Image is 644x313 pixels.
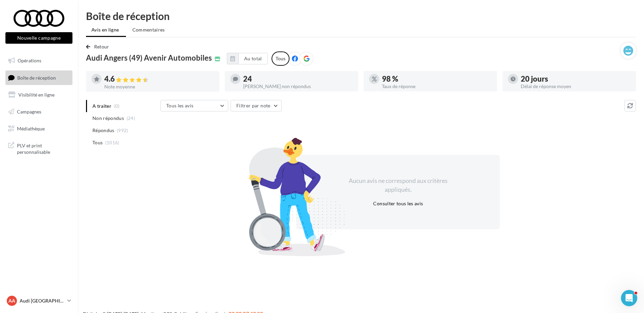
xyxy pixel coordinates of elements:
[243,84,353,89] div: [PERSON_NAME] non répondus
[92,127,114,134] span: Répondus
[4,70,74,85] a: Boîte de réception
[160,100,228,111] button: Tous les avis
[5,294,72,307] a: AA Audi [GEOGRAPHIC_DATA]
[272,51,289,66] div: Tous
[243,75,353,83] div: 24
[4,88,74,102] a: Visibilité en ligne
[17,141,70,155] span: PLV et print personnalisable
[621,290,637,306] iframe: Intercom live chat
[18,92,55,98] span: Visibilité en ligne
[227,53,268,64] button: Au total
[92,139,103,146] span: Tous
[238,53,268,64] button: Au total
[17,109,41,114] span: Campagnes
[521,75,630,83] div: 20 jours
[4,122,74,136] a: Médiathèque
[86,43,112,51] button: Retour
[105,140,120,145] span: (1016)
[166,103,194,108] span: Tous les avis
[4,105,74,119] a: Campagnes
[132,27,165,33] span: Commentaires
[117,128,128,133] span: (992)
[92,115,124,122] span: Non répondus
[17,75,56,80] span: Boîte de réception
[18,58,41,63] span: Opérations
[4,54,74,68] a: Opérations
[382,75,492,83] div: 98 %
[231,100,282,111] button: Filtrer par note
[17,125,45,131] span: Médiathèque
[94,44,109,49] span: Retour
[104,84,214,89] div: Note moyenne
[127,116,135,121] span: (24)
[4,138,74,158] a: PLV et print personnalisable
[86,54,212,62] span: Audi Angers (49) Avenir Automobiles
[20,297,65,304] p: Audi [GEOGRAPHIC_DATA]
[382,84,492,89] div: Taux de réponse
[86,11,636,21] div: Boîte de réception
[340,176,456,194] div: Aucun avis ne correspond aux critères appliqués.
[521,84,630,89] div: Délai de réponse moyen
[5,32,72,44] button: Nouvelle campagne
[104,75,214,83] div: 4.6
[370,200,426,208] button: Consulter tous les avis
[8,297,15,304] span: AA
